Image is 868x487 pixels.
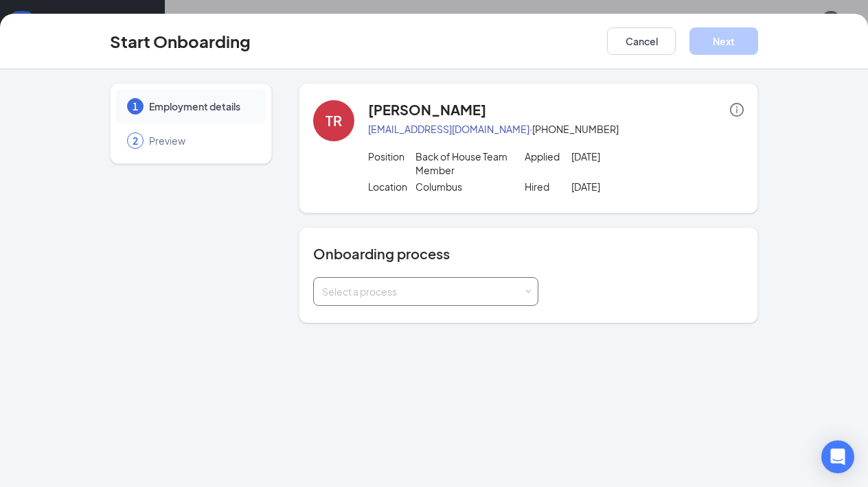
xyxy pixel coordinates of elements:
p: Hired [525,180,571,193]
p: [DATE] [571,180,665,193]
a: [EMAIL_ADDRESS][DOMAIN_NAME] [368,123,529,135]
p: Location [368,180,415,193]
span: 2 [133,134,138,147]
span: Preview [149,134,252,147]
h4: [PERSON_NAME] [368,100,486,119]
button: Next [689,27,758,55]
p: Position [368,150,415,163]
p: · [PHONE_NUMBER] [368,122,744,136]
span: info-circle [730,103,744,117]
div: Select a process [322,285,523,298]
div: Open Intercom Messenger [821,440,854,473]
span: 1 [133,99,138,113]
h3: Start Onboarding [110,29,251,53]
p: Columbus [415,180,510,193]
h4: Onboarding process [313,244,744,263]
div: TR [325,111,342,130]
p: Back of House Team Member [415,150,510,177]
p: Applied [525,150,571,163]
p: [DATE] [571,150,665,163]
span: Employment details [149,99,252,113]
button: Cancel [607,27,676,55]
